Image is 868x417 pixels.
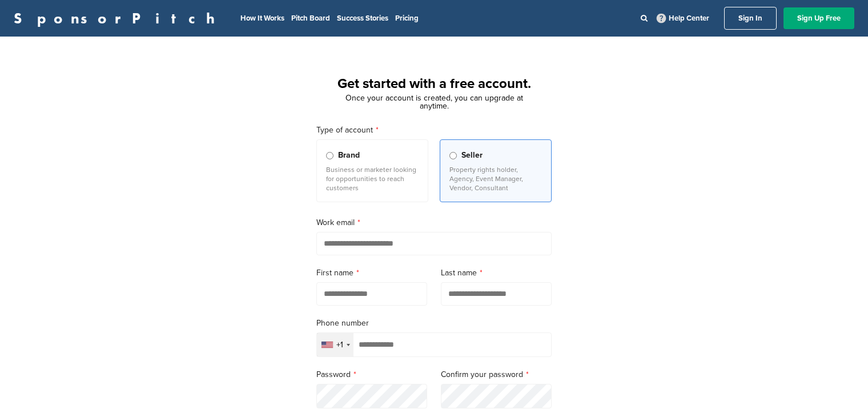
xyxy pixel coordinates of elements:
[724,7,777,30] a: Sign In
[291,14,330,23] a: Pitch Board
[316,124,552,137] label: Type of account
[316,317,552,330] label: Phone number
[783,7,854,29] a: Sign Up Free
[316,267,427,279] label: First name
[326,152,333,159] input: Brand Business or marketer looking for opportunities to reach customers
[338,149,360,162] span: Brand
[317,333,353,356] div: Selected country
[336,341,343,349] div: +1
[345,93,523,111] span: Once your account is created, you can upgrade at anytime.
[441,267,552,279] label: Last name
[441,368,552,381] label: Confirm your password
[14,11,222,26] a: SponsorPitch
[303,74,565,94] h1: Get started with a free account.
[326,165,419,193] p: Business or marketer looking for opportunities to reach customers
[449,152,457,159] input: Seller Property rights holder, Agency, Event Manager, Vendor, Consultant
[461,149,483,162] span: Seller
[395,14,419,23] a: Pricing
[654,11,712,25] a: Help Center
[337,14,388,23] a: Success Stories
[316,216,552,229] label: Work email
[316,368,427,381] label: Password
[449,165,542,193] p: Property rights holder, Agency, Event Manager, Vendor, Consultant
[240,14,284,23] a: How It Works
